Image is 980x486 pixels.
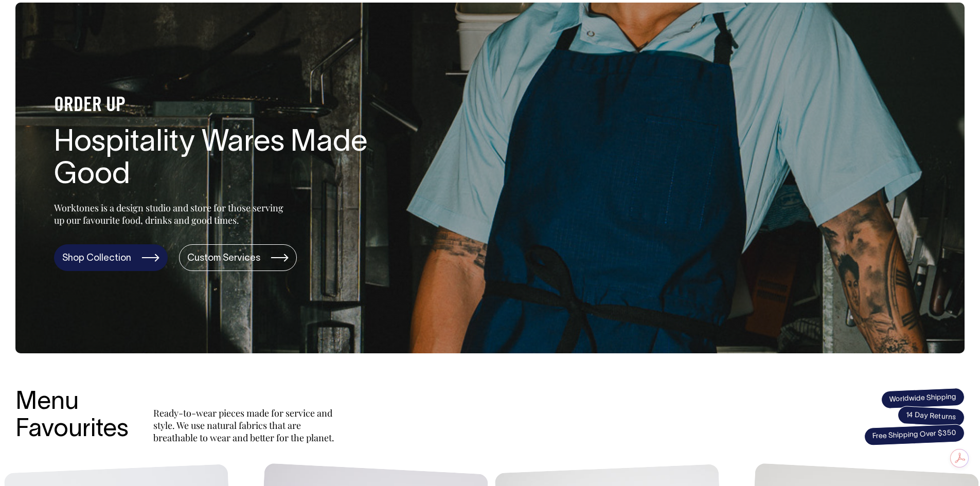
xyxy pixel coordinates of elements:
[54,244,168,271] a: Shop Collection
[15,389,129,444] h3: Menu Favourites
[881,387,965,409] span: Worldwide Shipping
[153,407,338,444] p: Ready-to-wear pieces made for service and style. We use natural fabrics that are breathable to we...
[54,127,383,193] h1: Hospitality Wares Made Good
[179,244,297,271] a: Custom Services
[864,424,965,446] span: Free Shipping Over $350
[54,95,383,117] h4: ORDER UP
[54,202,288,226] p: Worktones is a design studio and store for those serving up our favourite food, drinks and good t...
[897,406,965,427] span: 14 Day Returns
